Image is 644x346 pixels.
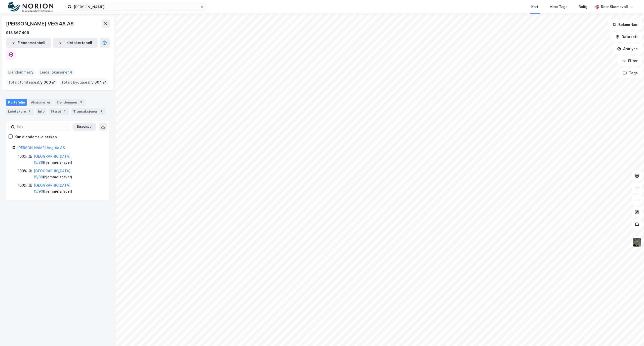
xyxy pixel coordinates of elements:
div: 100% [18,153,27,159]
div: 7 [27,109,32,114]
div: ( hjemmelshaver ) [34,182,103,194]
span: 3 000 ㎡ [40,79,55,85]
div: Info [36,108,47,115]
div: Kun eiendoms-eierskap [15,134,57,140]
span: 4 [70,69,72,75]
div: 3 [78,100,84,105]
button: Leietakertabell [53,38,98,48]
input: Søk på adresse, matrikkel, gårdeiere, leietakere eller personer [72,3,200,11]
div: 918 867 406 [6,30,29,36]
div: Aksjonærer [29,99,53,106]
iframe: Chat Widget [619,322,644,346]
div: 2 [62,109,67,114]
div: 100% [18,168,27,174]
div: Kart [531,4,538,10]
button: Analyse [613,44,642,54]
div: 100% [18,182,27,188]
a: [GEOGRAPHIC_DATA], 15/89 [34,169,71,179]
div: Portefølje [6,99,27,106]
button: Ekspander [73,123,96,131]
button: Eiendomstabell [6,38,51,48]
div: Totalt tomteareal : [6,78,57,86]
div: Roar Skomsvoll [601,4,628,10]
div: Mine Tags [549,4,568,10]
button: Tags [619,68,642,78]
div: Leide lokasjoner : [38,68,74,76]
a: [PERSON_NAME] Veg 4a AS [17,146,65,150]
a: [GEOGRAPHIC_DATA], 15/88 [34,154,71,164]
div: Totalt byggareal : [59,78,108,86]
div: ( hjemmelshaver ) [34,168,103,180]
div: 1 [99,109,104,114]
div: Eiendommer [55,99,86,106]
input: Søk [15,123,70,131]
img: norion-logo.80e7a08dc31c2e691866.png [8,2,53,12]
div: Eiendommer : [6,68,36,76]
div: Transaksjoner [71,108,106,115]
button: Datasett [611,32,642,42]
div: ( hjemmelshaver ) [34,153,103,165]
div: Leietakere [6,108,34,115]
div: [PERSON_NAME] VEG 4A AS [6,20,74,28]
img: 9k= [632,237,642,247]
button: Bokmerker [608,20,642,30]
a: [GEOGRAPHIC_DATA], 15/90 [34,183,71,193]
button: Filter [618,56,642,66]
span: 5 004 ㎡ [91,79,106,85]
div: Styret [49,108,69,115]
span: 3 [31,69,34,75]
div: Bolig [579,4,587,10]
